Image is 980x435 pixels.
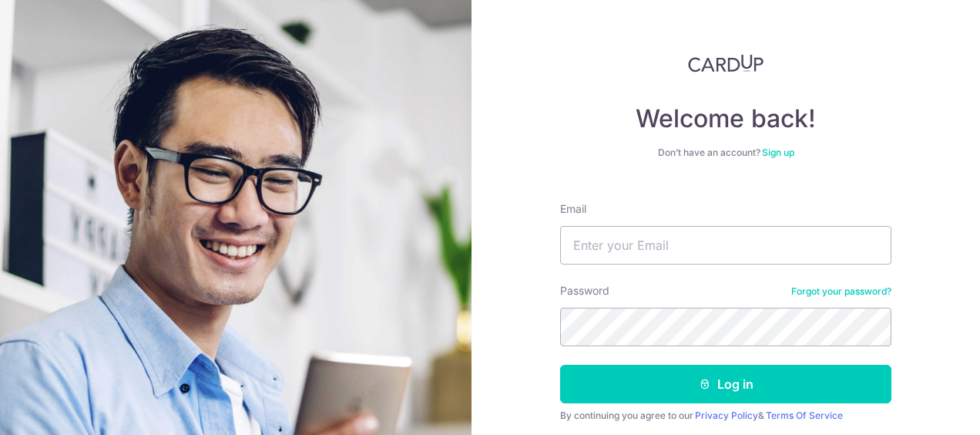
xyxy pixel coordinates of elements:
div: Don’t have an account? [560,147,891,159]
label: Password [560,283,609,298]
button: Log in [560,365,891,403]
input: Enter your Email [560,226,891,265]
a: Terms Of Service [766,410,843,421]
img: CardUp Logo [688,54,764,72]
a: Sign up [762,147,794,158]
a: Privacy Policy [695,410,758,421]
a: Forgot your password? [791,285,891,298]
label: Email [560,201,586,217]
h4: Welcome back! [560,103,891,134]
div: By continuing you agree to our & [560,410,891,422]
